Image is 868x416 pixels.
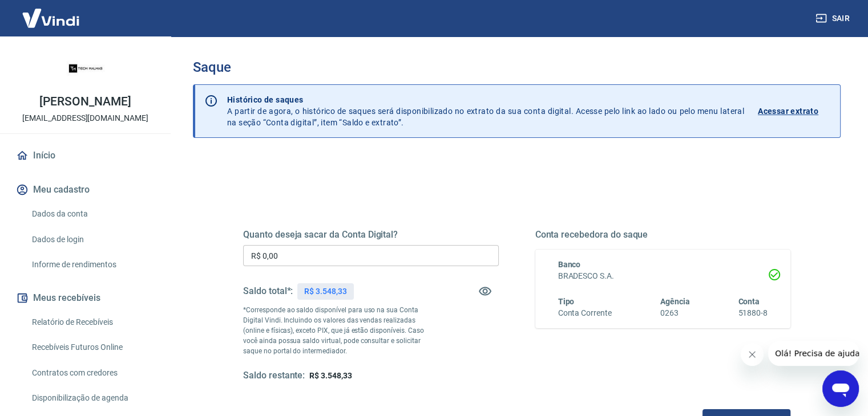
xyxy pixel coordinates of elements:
img: 88b92aa4-1cd2-4f42-a94c-a9a8fbcd9049.jpeg [63,46,108,91]
p: Acessar extrato [758,105,818,117]
img: Vindi [14,1,88,35]
a: Relatório de Recebíveis [27,311,157,334]
button: Meu cadastro [14,177,157,202]
iframe: Fechar mensagem [741,343,764,366]
a: Informe de rendimentos [27,253,157,276]
h5: Quanto deseja sacar da Conta Digital? [243,229,499,240]
iframe: Botão para abrir a janela de mensagens [822,370,859,407]
a: Acessar extrato [758,94,831,128]
a: Dados da conta [27,202,157,226]
span: Conta [738,297,760,306]
h6: 0263 [660,307,690,319]
h6: 51880-8 [738,307,768,319]
a: Disponibilização de agenda [27,386,157,410]
span: R$ 3.548,33 [309,371,352,380]
a: Contratos com credores [27,361,157,385]
h5: Saldo total*: [243,286,293,297]
h6: Conta Corrente [558,307,612,319]
span: Agência [660,297,690,306]
a: Recebíveis Futuros Online [27,336,157,359]
span: Olá! Precisa de ajuda? [7,8,96,17]
p: Histórico de saques [227,94,744,105]
button: Meus recebíveis [14,286,157,311]
span: Banco [558,260,581,269]
a: Dados de login [27,228,157,251]
a: Início [14,143,157,168]
iframe: Mensagem da empresa [768,341,859,366]
h5: Conta recebedora do saque [535,229,791,240]
p: R$ 3.548,33 [304,286,346,297]
h3: Saque [193,59,841,75]
p: [PERSON_NAME] [39,96,131,108]
h6: BRADESCO S.A. [558,270,768,282]
p: A partir de agora, o histórico de saques será disponibilizado no extrato da sua conta digital. Ac... [227,94,744,128]
p: [EMAIL_ADDRESS][DOMAIN_NAME] [22,112,148,124]
button: Sair [813,8,854,29]
h5: Saldo restante: [243,370,305,382]
p: *Corresponde ao saldo disponível para uso na sua Conta Digital Vindi. Incluindo os valores das ve... [243,305,435,356]
span: Tipo [558,297,575,306]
